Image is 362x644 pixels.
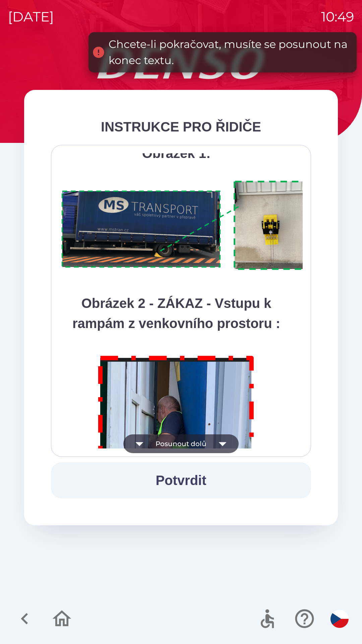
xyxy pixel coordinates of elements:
[321,7,354,27] p: 10:49
[90,347,262,593] img: M8MNayrTL6gAAAABJRU5ErkJggg==
[24,47,338,79] img: Logo
[59,177,319,274] img: A1ym8hFSA0ukAAAAAElFTkSuQmCC
[330,610,349,628] img: cs flag
[51,117,311,137] div: INSTRUKCE PRO ŘIDIČE
[142,146,211,161] strong: Obrázek 1:
[109,36,350,68] div: Chcete-li pokračovat, musíte se posunout na konec textu.
[72,296,280,331] strong: Obrázek 2 - ZÁKAZ - Vstupu k rampám z venkovního prostoru :
[8,7,54,27] p: [DATE]
[123,434,239,453] button: Posunout dolů
[51,462,311,498] button: Potvrdit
